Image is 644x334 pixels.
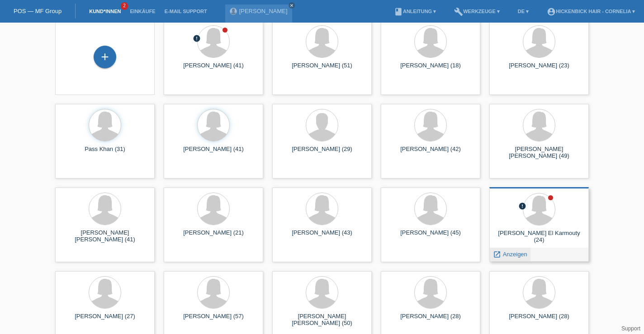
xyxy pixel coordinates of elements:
a: DE ▾ [513,9,533,14]
a: buildWerkzeuge ▾ [450,9,504,14]
div: [PERSON_NAME] [PERSON_NAME] (41) [62,229,147,244]
div: [PERSON_NAME] (41) [171,62,256,76]
i: error [518,202,526,210]
a: account_circleHickenbick Hair - Cornelia ▾ [542,9,639,14]
div: [PERSON_NAME] (18) [388,62,473,76]
span: 2 [121,2,128,10]
div: Pass Khan (31) [62,146,147,160]
i: book [394,7,403,16]
i: launch [493,250,501,259]
div: [PERSON_NAME] (23) [497,62,582,76]
i: build [454,7,463,16]
i: close [289,3,294,8]
a: Einkäufe [125,9,160,14]
div: Unbestätigt, in Bearbeitung [193,34,201,44]
div: [PERSON_NAME] (28) [497,313,582,327]
div: [PERSON_NAME] (27) [62,313,147,327]
i: account_circle [547,7,556,16]
div: [PERSON_NAME] (57) [171,313,256,327]
i: error [193,34,201,42]
span: Anzeigen [503,251,527,258]
a: Kund*innen [85,9,125,14]
div: Unbestätigt, in Bearbeitung [518,202,526,212]
div: [PERSON_NAME] (21) [171,229,256,244]
a: E-Mail Support [160,9,212,14]
div: [PERSON_NAME] (41) [171,146,256,160]
a: [PERSON_NAME] [239,8,288,14]
a: Support [621,325,640,332]
div: Kund*in hinzufügen [94,49,116,65]
div: [PERSON_NAME] (29) [279,146,365,160]
div: [PERSON_NAME] (42) [388,146,473,160]
div: [PERSON_NAME] (43) [279,229,365,244]
div: [PERSON_NAME] El Karmouty (24) [497,230,582,244]
div: [PERSON_NAME] [PERSON_NAME] (49) [497,146,582,160]
div: [PERSON_NAME] [PERSON_NAME] (50) [279,313,365,327]
div: [PERSON_NAME] (28) [388,313,473,327]
a: launch Anzeigen [493,251,527,258]
div: [PERSON_NAME] (45) [388,229,473,244]
div: [PERSON_NAME] (51) [279,62,365,76]
a: POS — MF Group [14,8,62,14]
a: close [289,2,295,9]
a: bookAnleitung ▾ [389,9,440,14]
